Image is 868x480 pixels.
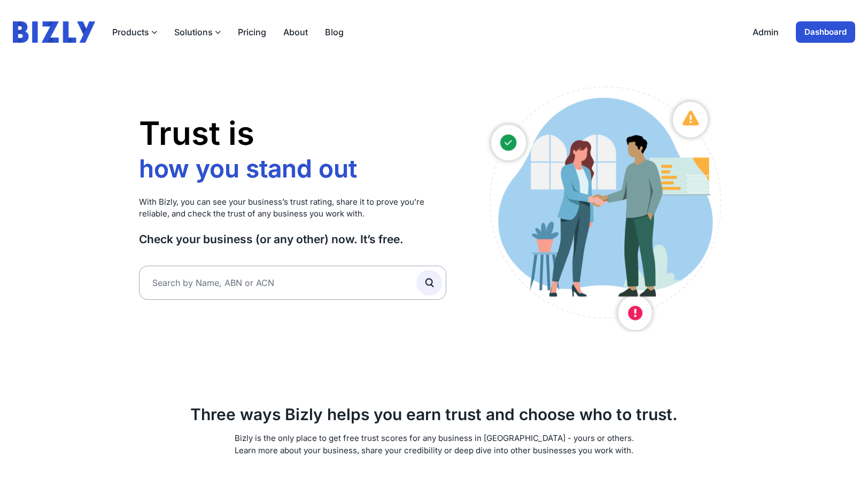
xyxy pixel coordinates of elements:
[238,26,266,38] a: Pricing
[796,21,855,43] a: Dashboard
[139,232,446,246] h3: Check your business (or any other) now. It’s free.
[112,26,157,38] button: Products
[139,405,729,424] h2: Three ways Bizly helps you earn trust and choose who to trust.
[753,26,779,38] a: Admin
[139,154,363,185] li: how you stand out
[139,432,729,456] p: Bizly is the only place to get free trust scores for any business in [GEOGRAPHIC_DATA] - yours or...
[174,26,221,38] button: Solutions
[139,114,254,152] span: Trust is
[139,266,446,300] input: Search by Name, ABN or ACN
[139,196,446,220] p: With Bizly, you can see your business’s trust rating, share it to prove you’re reliable, and chec...
[325,26,344,38] a: Blog
[283,26,308,38] a: About
[478,81,729,332] img: Australian small business owners illustration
